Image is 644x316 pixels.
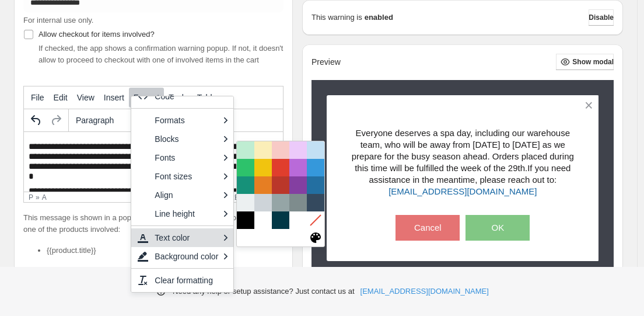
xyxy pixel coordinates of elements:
[360,286,489,297] a: [EMAIL_ADDRESS][DOMAIN_NAME]
[307,176,324,194] div: Dark Blue
[131,271,233,290] div: Clear formatting
[155,169,218,183] div: Font sizes
[289,176,307,194] div: Dark Purple
[365,12,393,23] strong: enabled
[169,93,188,102] span: Tools
[23,16,93,25] span: For internal use only.
[556,54,614,70] button: Show modal
[289,159,307,176] div: Purple
[237,159,254,176] div: Green
[131,130,233,148] div: Blocks
[289,141,307,159] div: Light Purple
[155,89,229,103] div: Code
[388,186,537,196] a: [EMAIL_ADDRESS][DOMAIN_NAME]
[197,93,216,102] span: Table
[47,245,283,256] li: {{product.title}}
[466,215,530,241] button: OK
[155,273,224,287] div: Clear formatting
[104,93,124,102] span: Insert
[254,141,272,159] div: Light Yellow
[237,141,254,159] div: Light Green
[71,110,147,130] button: Formats
[36,193,40,202] div: »
[311,12,362,23] p: This warning is
[29,193,33,202] div: p
[272,141,289,159] div: Light Red
[254,211,272,229] div: White
[155,207,218,221] div: Line height
[131,228,233,247] div: Text color
[272,194,289,211] div: Gray
[131,167,233,186] div: Font sizes
[307,211,324,229] div: Remove color
[254,176,272,194] div: Orange
[155,188,218,202] div: Align
[54,93,68,102] span: Edit
[307,159,324,176] div: Blue
[42,193,47,202] div: a
[307,194,324,211] div: Navy Blue
[155,231,218,245] div: Text color
[155,113,218,127] div: Formats
[26,110,46,130] button: Undo
[254,159,272,176] div: Yellow
[24,132,283,192] iframe: Rich Text Area
[589,9,614,26] button: Disable
[311,57,341,67] h2: Preview
[272,176,289,194] div: Dark Red
[131,204,233,223] div: Line height
[38,30,155,39] span: Allow checkout for items involved?
[272,159,289,176] div: Red
[352,128,574,173] span: Everyone deserves a spa day, including our warehouse team, who will be away from [DATE] to [DATE]...
[31,93,44,102] span: File
[38,44,283,64] span: If checked, the app shows a confirmation warning popup. If not, it doesn't allow to proceed to ch...
[572,57,614,67] span: Show modal
[289,194,307,211] div: Dark Gray
[134,93,159,102] span: Format
[395,215,460,241] button: Cancel
[307,141,324,159] div: Light Blue
[131,87,233,106] div: Code
[237,176,254,194] div: Dark Turquoise
[237,211,254,229] div: Black
[155,132,218,146] div: Blocks
[131,247,233,266] div: Background color
[254,194,272,211] div: Medium Gray
[131,148,233,167] div: Fonts
[46,110,66,130] button: Redo
[76,116,133,125] span: Paragraph
[237,194,254,211] div: Light Gray
[289,211,307,229] div: ##FFFFFF
[307,229,324,246] button: Custom color
[5,9,254,77] body: Rich Text Area. Press ALT-0 for help.
[131,111,233,130] div: Formats
[155,249,218,263] div: Background color
[131,186,233,204] div: Align
[272,211,289,229] div: #013846
[589,13,614,22] span: Disable
[23,212,283,235] p: This message is shown in a popup when a customer is trying to purchase one of the products involved:
[155,151,218,165] div: Fonts
[77,93,94,102] span: View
